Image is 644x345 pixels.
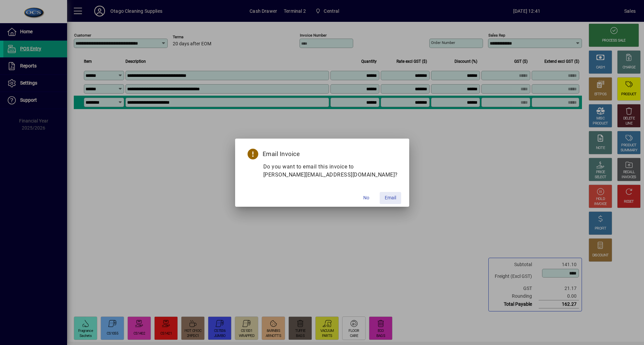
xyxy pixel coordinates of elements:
span: Email [385,194,396,201]
h5: Email Invoice [247,149,398,159]
button: No [356,192,377,204]
p: Do you want to email this invoice to [PERSON_NAME][EMAIL_ADDRESS][DOMAIN_NAME]? [263,163,398,179]
span: No [363,194,369,201]
button: Email [380,192,401,204]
